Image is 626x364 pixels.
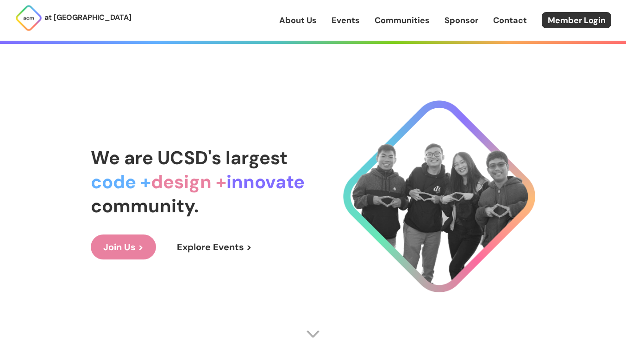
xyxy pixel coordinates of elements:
a: Contact [493,14,527,26]
p: at [GEOGRAPHIC_DATA] [44,12,131,24]
a: Explore Events > [164,234,264,259]
span: innovate [226,170,305,194]
span: code + [91,170,151,194]
a: About Us [279,14,317,26]
span: We are UCSD's largest [91,146,288,170]
img: Scroll Arrow [306,327,320,341]
img: Cool Logo [343,100,535,292]
a: Events [332,14,360,26]
a: Member Login [542,12,611,28]
a: at [GEOGRAPHIC_DATA] [15,4,131,32]
a: Communities [375,14,430,26]
span: community. [91,194,199,218]
a: Sponsor [444,14,478,26]
img: ACM Logo [15,4,43,32]
span: design + [151,170,226,194]
a: Join Us > [91,234,156,259]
